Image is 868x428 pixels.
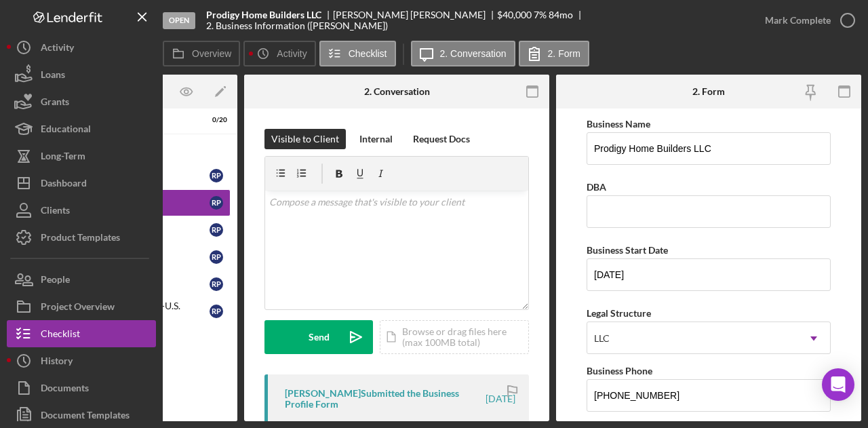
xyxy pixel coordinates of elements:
[534,9,547,20] div: 7 %
[7,224,156,251] button: Product Templates
[519,41,589,66] button: 2. Form
[206,20,388,31] div: 2. Business Information ([PERSON_NAME])
[7,374,156,402] button: Documents
[587,118,650,130] label: Business Name
[277,48,307,59] label: Activity
[7,170,156,197] button: Dashboard
[41,115,91,146] div: Educational
[7,34,156,61] button: Activity
[203,116,227,124] div: 0 / 20
[751,7,861,34] button: Mark Complete
[692,86,725,97] div: 2. Form
[353,129,399,149] button: Internal
[411,41,515,66] button: 2. Conversation
[41,34,74,64] div: Activity
[210,223,223,237] div: R P
[364,86,430,97] div: 2. Conversation
[309,320,330,354] div: Send
[587,181,606,193] label: DBA
[349,48,387,59] label: Checklist
[549,9,573,20] div: 84 mo
[7,293,156,320] button: Project Overview
[264,129,346,149] button: Visible to Client
[210,305,223,318] div: R P
[41,61,65,92] div: Loans
[822,368,854,401] div: Open Intercom Messenger
[7,142,156,170] button: Long-Term
[486,393,515,404] time: 2025-09-17 12:57
[319,41,396,66] button: Checklist
[333,9,497,20] div: [PERSON_NAME] [PERSON_NAME]
[210,277,223,291] div: R P
[587,365,652,376] label: Business Phone
[587,244,668,256] label: Business Start Date
[594,333,610,344] div: LLC
[41,320,80,351] div: Checklist
[41,170,87,200] div: Dashboard
[7,320,156,347] button: Checklist
[359,129,393,149] div: Internal
[41,88,69,119] div: Grants
[7,61,156,88] button: Loans
[41,374,89,405] div: Documents
[271,129,339,149] div: Visible to Client
[243,41,315,66] button: Activity
[206,9,321,20] b: Prodigy Home Builders LLC
[548,48,580,59] label: 2. Form
[41,266,70,296] div: People
[7,115,156,142] button: Educational
[163,41,240,66] button: Overview
[440,48,507,59] label: 2. Conversation
[497,9,532,20] span: $40,000
[7,347,156,374] button: History
[41,142,85,173] div: Long-Term
[41,197,70,227] div: Clients
[41,224,120,254] div: Product Templates
[192,48,231,59] label: Overview
[264,320,373,354] button: Send
[413,129,470,149] div: Request Docs
[41,347,73,378] div: History
[7,266,156,293] button: People
[7,197,156,224] button: Clients
[210,196,223,210] div: R P
[210,169,223,182] div: R P
[41,293,115,324] div: Project Overview
[210,250,223,264] div: R P
[765,7,831,34] div: Mark Complete
[406,129,477,149] button: Request Docs
[163,12,195,29] div: Open
[7,88,156,115] button: Grants
[285,388,484,410] div: [PERSON_NAME] Submitted the Business Profile Form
